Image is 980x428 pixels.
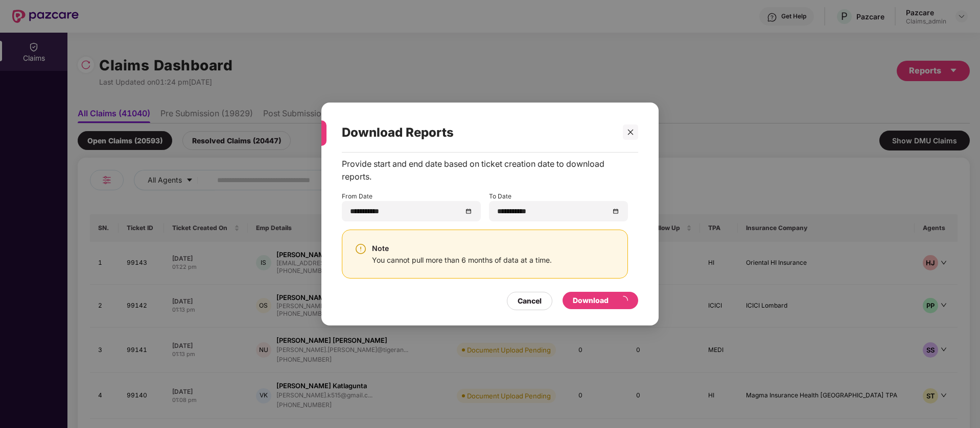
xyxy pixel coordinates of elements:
[372,242,552,255] div: Note
[342,192,481,222] div: From Date
[518,295,542,307] div: Cancel
[355,243,367,255] img: svg+xml;base64,PHN2ZyBpZD0iV2FybmluZ18tXzI0eDI0IiBkYXRhLW5hbWU9Ildhcm5pbmcgLSAyNHgyNCIgeG1sbnM9Im...
[489,192,628,222] div: To Date
[573,295,628,306] div: Download
[342,113,614,153] div: Download Reports
[342,158,628,183] div: Provide start and end date based on ticket creation date to download reports.
[619,296,628,305] span: loading
[627,129,634,136] span: close
[372,255,552,266] div: You cannot pull more than 6 months of data at a time.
